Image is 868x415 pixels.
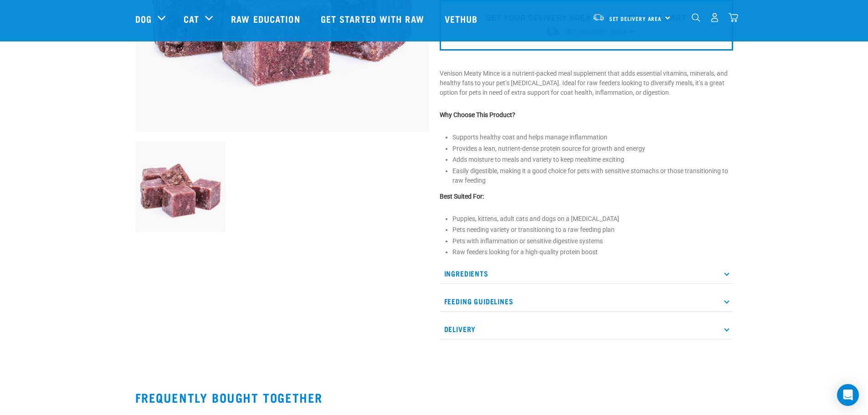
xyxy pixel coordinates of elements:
[452,166,733,185] li: Easily digestible, making it a good choice for pets with sensitive stomachs or those transitionin...
[710,13,719,22] img: user.png
[452,155,733,164] li: Adds moisture to meals and variety to keep mealtime exciting
[452,214,733,224] li: Puppies, kittens, adult cats and dogs on a [MEDICAL_DATA]
[452,133,733,142] li: Supports healthy coat and helps manage inflammation
[440,291,733,312] p: Feeding Guidelines
[592,13,605,21] img: van-moving.png
[452,236,733,246] li: Pets with inflammation or sensitive digestive systems
[312,0,436,37] a: Get started with Raw
[222,0,311,37] a: Raw Education
[440,263,733,284] p: Ingredients
[436,0,489,37] a: Vethub
[452,247,733,257] li: Raw feeders looking for a high-quality protein boost
[837,384,859,406] div: Open Intercom Messenger
[440,69,733,97] p: Venison Meaty Mince is a nutrient-packed meal supplement that adds essential vitamins, minerals, ...
[452,225,733,235] li: Pets needing variety or transitioning to a raw feeding plan
[135,141,226,232] img: 1117 Venison Meat Mince 01
[452,144,733,154] li: Provides a lean, nutrient-dense protein source for growth and energy
[440,111,515,118] strong: Why Choose This Product?
[440,319,733,339] p: Delivery
[135,12,152,26] a: Dog
[692,13,700,22] img: home-icon-1@2x.png
[609,17,662,20] span: Set Delivery Area
[729,13,738,22] img: home-icon@2x.png
[184,12,199,26] a: Cat
[440,193,484,200] strong: Best Suited For:
[135,390,733,405] h2: Frequently bought together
